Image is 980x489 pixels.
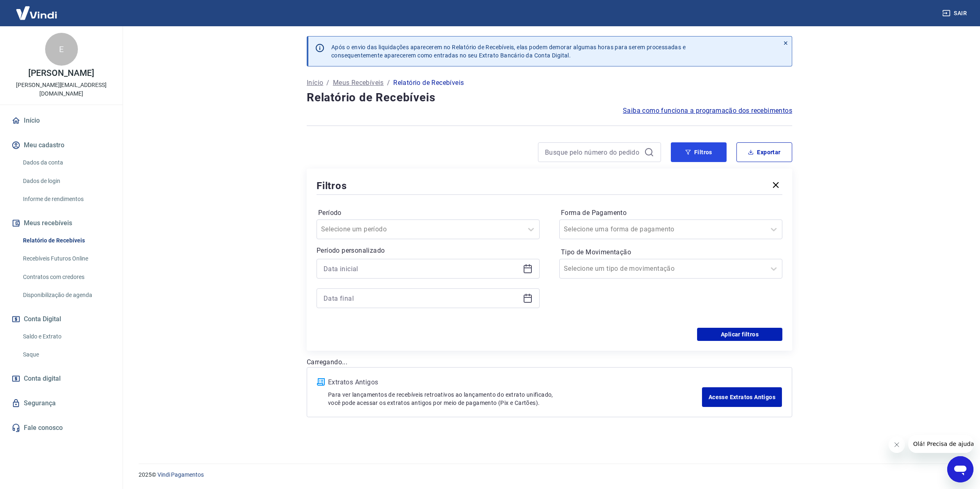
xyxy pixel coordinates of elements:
a: Informe de rendimentos [20,191,113,208]
iframe: Mensagem da empresa [908,435,973,453]
button: Aplicar filtros [697,328,782,341]
p: [PERSON_NAME][EMAIL_ADDRESS][DOMAIN_NAME] [7,81,116,98]
a: Dados da conta [20,154,113,171]
button: Meu cadastro [10,136,113,154]
a: Meus Recebíveis [333,78,384,88]
iframe: Botão para abrir a janela de mensagens [947,456,973,482]
button: Meus recebíveis [10,214,113,232]
span: Olá! Precisa de ajuda? [5,6,69,12]
p: Extratos Antigos [328,377,702,387]
p: 2025 © [139,471,960,479]
a: Dados de login [20,173,113,190]
a: Saque [20,346,113,363]
input: Data final [324,292,520,304]
a: Acesse Extratos Antigos [702,387,782,407]
a: Início [307,78,323,88]
a: Vindi Pagamentos [157,471,204,478]
p: Após o envio das liquidações aparecerem no Relatório de Recebíveis, elas podem demorar algumas ho... [331,43,686,59]
input: Data inicial [324,263,520,275]
a: Fale conosco [10,419,113,437]
p: Relatório de Recebíveis [393,78,464,88]
p: [PERSON_NAME] [28,69,94,78]
img: Vindi [10,0,63,25]
button: Exportar [736,142,792,162]
img: ícone [317,378,325,386]
input: Busque pelo número do pedido [545,146,641,158]
div: E [45,33,78,66]
a: Segurança [10,394,113,412]
button: Sair [941,6,970,21]
a: Início [10,112,113,130]
label: Forma de Pagamento [561,208,781,218]
a: Contratos com credores [20,269,113,286]
p: / [326,78,329,88]
a: Recebíveis Futuros Online [20,250,113,267]
p: Período personalizado [317,246,540,256]
a: Saiba como funciona a programação dos recebimentos [623,106,792,116]
h4: Relatório de Recebíveis [307,89,792,106]
a: Conta digital [10,370,113,388]
button: Conta Digital [10,310,113,328]
a: Disponibilização de agenda [20,287,113,304]
a: Relatório de Recebíveis [20,232,113,249]
iframe: Fechar mensagem [889,436,905,453]
h5: Filtros [317,179,347,192]
p: Carregando... [307,357,792,367]
p: Para ver lançamentos de recebíveis retroativos ao lançamento do extrato unificado, você pode aces... [328,391,702,407]
label: Período [318,208,538,218]
span: Conta digital [24,373,61,384]
label: Tipo de Movimentação [561,247,781,257]
a: Saldo e Extrato [20,328,113,345]
button: Filtros [671,142,727,162]
p: / [387,78,390,88]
